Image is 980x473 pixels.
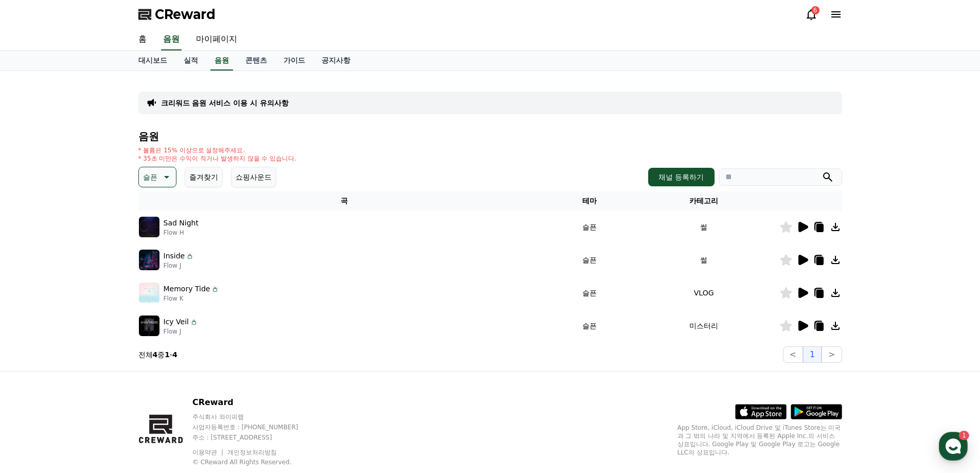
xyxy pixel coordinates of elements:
[165,351,170,359] strong: 1
[237,51,275,71] a: 콘텐츠
[159,342,171,350] span: 설정
[139,283,159,303] img: music
[133,326,198,352] a: 설정
[192,413,318,421] p: 주식회사 와이피랩
[550,309,628,342] td: 슬픈
[192,458,318,466] p: © CReward All Rights Reserved.
[185,167,223,187] button: 즐겨찾기
[138,131,842,142] h4: 음원
[811,6,819,14] div: 6
[161,29,182,50] a: 음원
[227,449,277,456] a: 개인정보처리방침
[629,309,779,342] td: 미스터리
[550,243,628,276] td: 슬픈
[130,51,175,71] a: 대시보드
[143,170,157,184] p: 슬픈
[175,51,206,71] a: 실적
[104,326,108,334] span: 1
[210,51,233,71] a: 음원
[192,396,318,409] p: CReward
[164,327,198,336] p: Flow J
[161,98,289,108] a: 크리워드 음원 서비스 이용 시 유의사항
[803,346,822,363] button: 1
[138,154,297,163] p: * 35초 미만은 수익이 적거나 발생하지 않을 수 있습니다.
[130,29,155,50] a: 홈
[155,6,216,23] span: CReward
[648,168,714,186] button: 채널 등록하기
[192,423,318,431] p: 사업자등록번호 : [PHONE_NUMBER]
[629,276,779,309] td: VLOG
[192,449,225,456] a: 이용약관
[138,146,297,154] p: * 볼륨은 15% 이상으로 설정해주세요.
[231,167,276,187] button: 쇼핑사운드
[138,167,176,187] button: 슬픈
[32,342,39,350] span: 홈
[550,276,628,309] td: 슬픈
[139,250,159,270] img: music
[629,211,779,243] td: 썰
[138,349,177,360] p: 전체 중 -
[192,433,318,442] p: 주소 : [STREET_ADDRESS]
[629,191,779,211] th: 카테고리
[68,326,133,352] a: 1대화
[629,243,779,276] td: 썰
[805,8,817,21] a: 6
[164,294,220,303] p: Flow K
[164,218,199,229] p: Sad Night
[550,191,628,211] th: 테마
[164,251,185,261] p: Inside
[550,211,628,243] td: 슬픈
[138,6,216,23] a: CReward
[275,51,313,71] a: 가이드
[164,261,194,270] p: Flow J
[783,346,803,363] button: <
[139,217,159,237] img: music
[164,317,189,327] p: Icy Veil
[3,326,68,352] a: 홈
[188,29,245,50] a: 마이페이지
[138,191,551,211] th: 곡
[164,229,199,237] p: Flow H
[678,424,842,457] p: App Store, iCloud, iCloud Drive 및 iTunes Store는 미국과 그 밖의 나라 및 지역에서 등록된 Apple Inc.의 서비스 상표입니다. Goo...
[139,316,159,336] img: music
[94,342,106,351] span: 대화
[822,346,842,363] button: >
[172,351,177,359] strong: 4
[153,351,158,359] strong: 4
[313,51,359,71] a: 공지사항
[164,284,210,294] p: Memory Tide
